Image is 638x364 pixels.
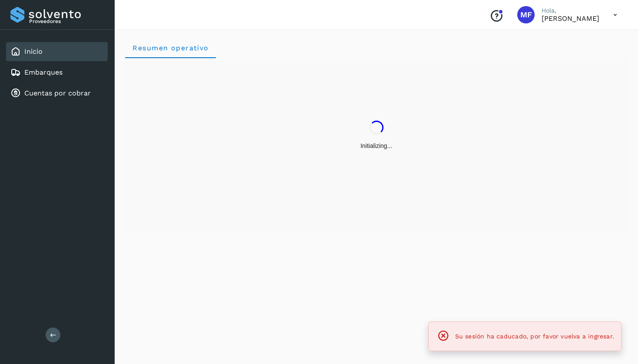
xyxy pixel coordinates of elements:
p: Proveedores [29,18,104,24]
span: Su sesión ha caducado, por favor vuelva a ingresar. [455,333,614,340]
a: Inicio [24,47,43,56]
div: Cuentas por cobrar [6,84,108,103]
p: Hola, [542,7,599,14]
a: Embarques [24,68,63,76]
p: MONICA FONTES CHAVEZ [542,14,599,23]
div: Embarques [6,63,108,82]
span: Resumen operativo [132,44,209,52]
div: Inicio [6,42,108,61]
a: Cuentas por cobrar [24,89,91,97]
